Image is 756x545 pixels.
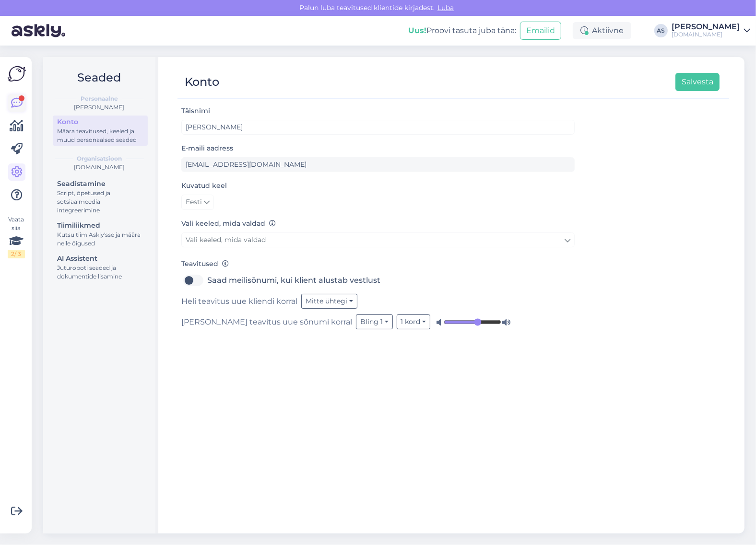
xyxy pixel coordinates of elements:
div: Aktiivne [573,22,631,39]
span: Luba [435,3,457,12]
div: [DOMAIN_NAME] [672,31,740,38]
b: Personaalne [81,94,118,103]
input: Sisesta e-maili aadress [181,157,575,172]
a: [PERSON_NAME][DOMAIN_NAME] [672,23,750,38]
h2: Seaded [51,69,148,87]
b: Uus! [408,26,426,35]
div: Seadistamine [57,179,143,189]
div: [DOMAIN_NAME] [51,163,148,172]
div: Tiimiliikmed [57,220,143,231]
div: [PERSON_NAME] teavitus uue sõnumi korral [181,314,575,329]
div: Määra teavitused, keeled ja muud personaalsed seaded [57,127,143,144]
div: Konto [185,73,219,91]
button: 1 kord [397,314,431,329]
input: Sisesta nimi [181,120,575,135]
label: Täisnimi [181,106,210,116]
div: [PERSON_NAME] [51,103,148,112]
a: Eesti [181,195,214,210]
span: Eesti [186,197,202,208]
label: Teavitused [181,259,229,269]
a: KontoMäära teavitused, keeled ja muud personaalsed seaded [53,116,148,146]
button: Mitte ühtegi [301,294,357,309]
div: Heli teavitus uue kliendi korral [181,294,575,309]
a: TiimiliikmedKutsu tiim Askly'sse ja määra neile õigused [53,219,148,249]
label: Vali keeled, mida valdad [181,219,276,229]
div: [PERSON_NAME] [672,23,740,31]
div: Vaata siia [8,215,25,258]
b: Organisatsioon [77,154,122,163]
div: AS [654,24,668,37]
a: AI AssistentJuturoboti seaded ja dokumentide lisamine [53,252,148,282]
button: Bling 1 [356,314,393,329]
button: Emailid [520,22,561,40]
div: Konto [57,117,143,127]
div: 2 / 3 [8,250,25,258]
div: Proovi tasuta juba täna: [408,25,516,36]
label: Kuvatud keel [181,181,227,191]
div: Kutsu tiim Askly'sse ja määra neile õigused [57,231,143,248]
div: AI Assistent [57,254,143,264]
div: Juturoboti seaded ja dokumentide lisamine [57,264,143,281]
button: Salvesta [675,73,720,91]
span: Vali keeled, mida valdad [186,235,266,244]
img: Askly Logo [8,65,26,83]
label: Saad meilisõnumi, kui klient alustab vestlust [207,273,380,288]
a: SeadistamineScript, õpetused ja sotsiaalmeedia integreerimine [53,177,148,216]
a: Vali keeled, mida valdad [181,232,575,247]
label: E-maili aadress [181,143,233,153]
div: Script, õpetused ja sotsiaalmeedia integreerimine [57,189,143,215]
